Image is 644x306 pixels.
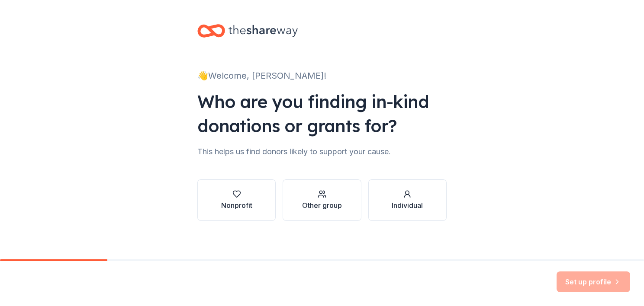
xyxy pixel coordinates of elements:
[197,145,447,159] div: This helps us find donors likely to support your cause.
[197,179,276,221] button: Nonprofit
[302,200,342,210] div: Other group
[197,69,447,83] div: 👋 Welcome, [PERSON_NAME]!
[197,89,447,138] div: Who are you finding in-kind donations or grants for?
[368,179,447,221] button: Individual
[392,200,423,210] div: Individual
[221,200,252,210] div: Nonprofit
[283,179,361,221] button: Other group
